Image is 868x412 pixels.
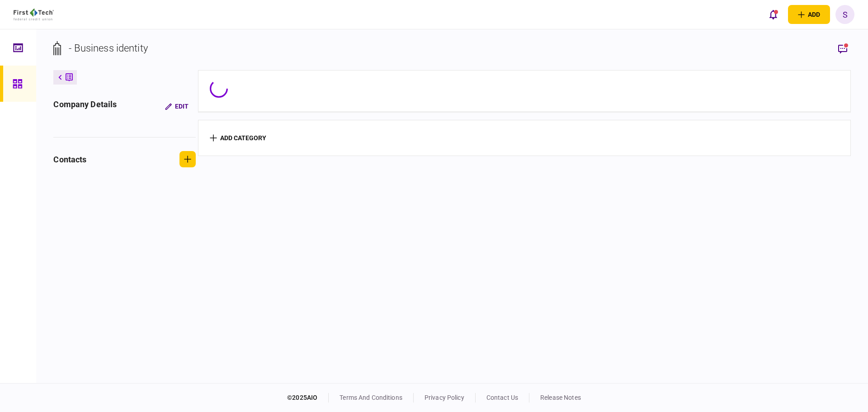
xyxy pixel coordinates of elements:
img: client company logo [14,9,54,20]
div: © 2025 AIO [287,393,329,403]
a: contact us [486,394,518,401]
a: privacy policy [425,394,464,401]
a: release notes [540,394,581,401]
div: company details [53,98,117,114]
div: - Business identity [69,41,148,56]
div: contacts [53,153,86,166]
button: open adding identity options [788,5,830,24]
button: Edit [158,98,196,114]
button: S [835,5,854,24]
a: terms and conditions [340,394,402,401]
button: add category [210,134,266,142]
button: open notifications list [764,5,783,24]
